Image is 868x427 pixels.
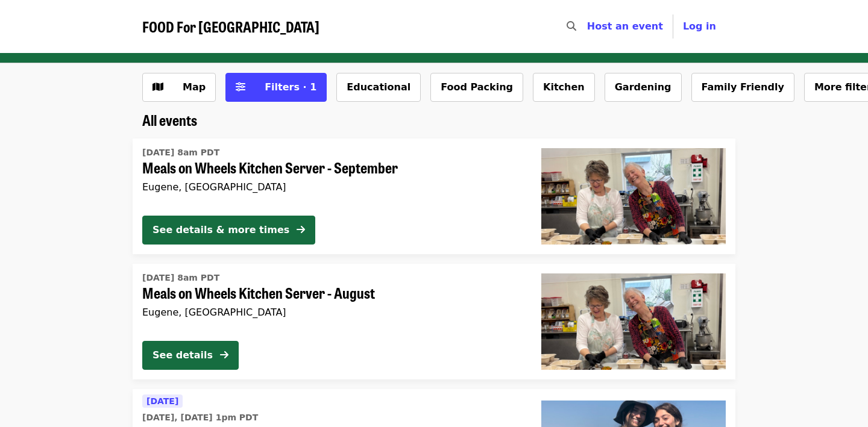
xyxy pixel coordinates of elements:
img: Meals on Wheels Kitchen Server - September organized by FOOD For Lane County [541,148,726,245]
i: map icon [153,81,163,93]
div: Eugene, [GEOGRAPHIC_DATA] [142,181,522,193]
div: Eugene, [GEOGRAPHIC_DATA] [142,307,522,318]
button: Show map view [142,73,216,102]
span: Meals on Wheels Kitchen Server - August [142,284,522,302]
time: [DATE] 8am PDT [142,146,219,159]
a: FOOD For [GEOGRAPHIC_DATA] [142,18,319,36]
button: Log in [673,14,726,39]
span: All events [142,109,197,130]
span: Meals on Wheels Kitchen Server - September [142,159,522,176]
button: Filters (1 selected) [225,73,327,102]
div: See details & more times [153,223,289,237]
button: Gardening [605,73,682,102]
i: sliders-h icon [236,81,245,93]
div: See details [153,348,213,363]
i: search icon [567,20,576,32]
button: Educational [336,73,421,102]
button: Kitchen [533,73,595,102]
i: arrow-right icon [220,349,228,361]
a: Host an event [587,20,663,32]
span: Map [183,81,206,93]
button: See details & more times [142,216,315,245]
button: Family Friendly [691,73,794,102]
a: See details for "Meals on Wheels Kitchen Server - August" [133,264,735,379]
button: Food Packing [430,73,523,102]
img: Meals on Wheels Kitchen Server - August organized by FOOD For Lane County [541,273,726,370]
time: [DATE], [DATE] 1pm PDT [142,411,258,424]
input: Search [583,12,593,41]
span: Filters · 1 [265,81,316,93]
i: arrow-right icon [297,224,305,235]
span: [DATE] [146,396,178,406]
span: Log in [683,20,716,32]
button: See details [142,341,239,370]
span: FOOD For [GEOGRAPHIC_DATA] [142,16,319,37]
time: [DATE] 8am PDT [142,272,219,284]
a: See details for "Meals on Wheels Kitchen Server - September" [133,139,735,254]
